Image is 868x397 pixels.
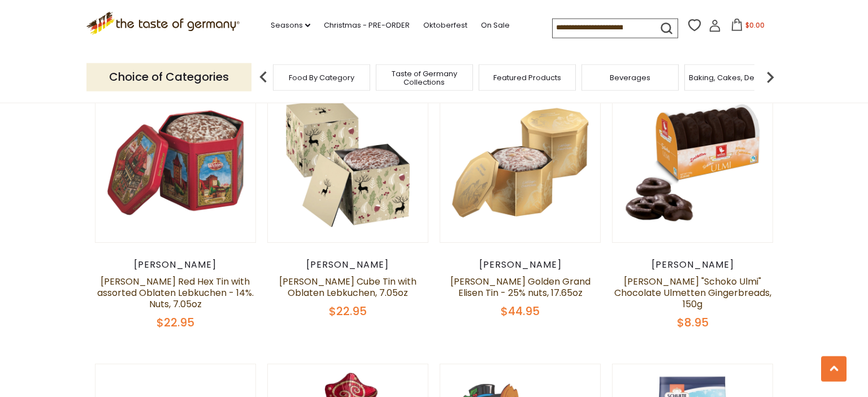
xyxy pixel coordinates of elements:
p: Choice of Categories [86,63,251,91]
span: $22.95 [329,303,367,319]
img: Weiss "Schoko Ulmi" Chocolate Ulmetten Gingerbreads, 150g [613,83,772,243]
a: [PERSON_NAME] Red Hex Tin with assorted Oblaten Lebkuchen - 14%. Nuts, 7.05oz [97,275,254,311]
img: previous arrow [252,66,275,89]
span: $0.00 [745,20,765,30]
div: [PERSON_NAME] [95,259,256,271]
span: $44.95 [501,303,540,319]
a: Beverages [610,73,650,82]
img: next arrow [759,66,782,89]
img: Wicklein Golden Grand Elisen Tin - 25% nuts, 17.65oz [440,83,600,243]
a: Christmas - PRE-ORDER [324,19,410,32]
a: [PERSON_NAME] Cube Tin with Oblaten Lebkuchen, 7.05oz [279,275,416,299]
a: Food By Category [289,73,354,82]
img: Wicklein Red Hex Tin with assorted Oblaten Lebkuchen - 14%. Nuts, 7.05oz [96,83,255,243]
a: [PERSON_NAME] Golden Grand Elisen Tin - 25% nuts, 17.65oz [450,275,591,299]
span: $8.95 [677,315,709,330]
span: $22.95 [157,315,194,330]
a: Baking, Cakes, Desserts [689,73,776,82]
a: On Sale [481,19,510,32]
div: [PERSON_NAME] [267,259,428,271]
a: Featured Products [493,73,561,82]
div: [PERSON_NAME] [440,259,601,271]
button: $0.00 [723,19,771,36]
div: [PERSON_NAME] [612,259,773,271]
a: Taste of Germany Collections [379,69,470,86]
a: Seasons [271,19,310,32]
a: Oktoberfest [423,19,467,32]
img: Wicklein Cube Tin with Oblaten Lebkuchen, 7.05oz [268,83,428,243]
a: [PERSON_NAME] "Schoko Ulmi" Chocolate Ulmetten Gingerbreads, 150g [614,275,771,311]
